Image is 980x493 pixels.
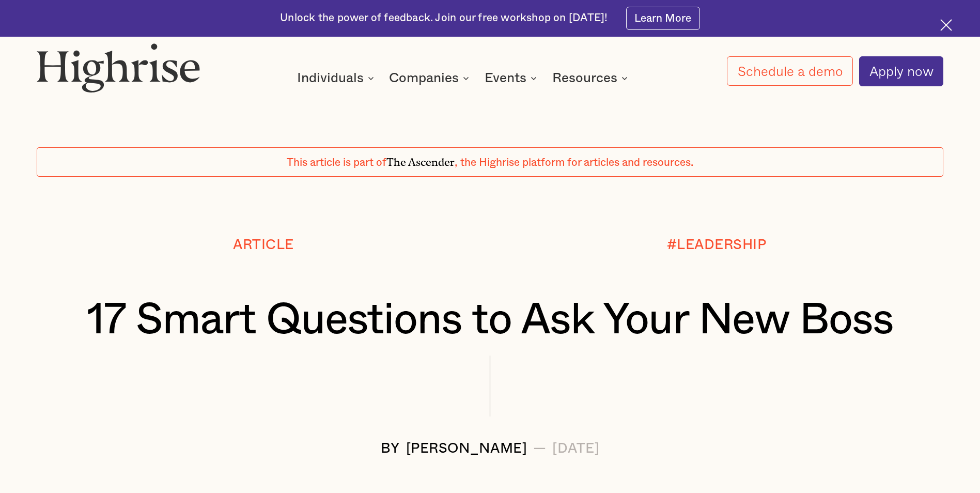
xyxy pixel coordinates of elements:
[533,441,547,456] div: —
[74,296,906,344] h1: 17 Smart Questions to Ask Your New Boss
[455,157,693,168] span: , the Highrise platform for articles and resources.
[667,238,767,253] div: #LEADERSHIP
[389,72,459,84] div: Companies
[381,441,400,456] div: BY
[485,72,540,84] div: Events
[626,7,700,30] a: Learn More
[37,43,200,93] img: Highrise logo
[485,72,526,84] div: Events
[297,72,364,84] div: Individuals
[859,56,943,86] a: Apply now
[552,441,599,456] div: [DATE]
[552,72,617,84] div: Resources
[280,11,608,25] div: Unlock the power of feedback. Join our free workshop on [DATE]!
[386,153,455,166] span: The Ascender
[389,72,472,84] div: Companies
[233,238,294,253] div: Article
[297,72,377,84] div: Individuals
[940,19,952,31] img: Cross icon
[406,441,527,456] div: [PERSON_NAME]
[727,56,852,86] a: Schedule a demo
[552,72,631,84] div: Resources
[287,157,386,168] span: This article is part of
